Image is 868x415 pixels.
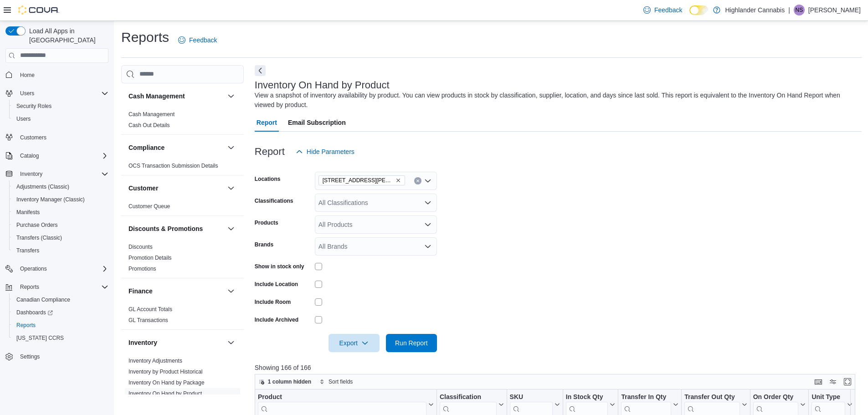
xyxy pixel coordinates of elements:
button: Users [2,87,112,100]
div: Transfer In Qty [621,393,671,401]
span: Inventory by Product Historical [128,368,203,375]
button: Cash Management [226,91,236,102]
span: Export [334,334,374,352]
span: 6301 Stickle Road [318,175,405,185]
button: Operations [16,263,51,274]
div: Compliance [121,160,244,175]
button: Purchase Orders [9,219,112,231]
div: Finance [121,304,244,329]
div: Navneet Singh [794,5,805,15]
label: Brands [255,241,273,248]
h3: Compliance [128,143,164,152]
button: Transfers [9,244,112,257]
div: View a snapshot of inventory availability by product. You can view products in stock by classific... [255,91,857,110]
a: Inventory by Product Historical [128,369,203,375]
button: Reports [2,281,112,293]
button: Inventory [2,168,112,180]
span: Reports [13,320,108,331]
span: Settings [20,353,40,360]
button: Catalog [16,150,42,161]
span: 1 column hidden [268,378,311,385]
span: [STREET_ADDRESS][PERSON_NAME] [323,176,394,185]
span: Feedback [654,5,682,15]
span: Settings [16,351,108,362]
a: Security Roles [13,101,55,112]
button: Home [2,68,112,82]
h1: Reports [121,28,169,46]
span: NS [796,5,803,15]
div: In Stock Qty [566,393,608,401]
a: Home [16,70,38,81]
button: Settings [2,350,112,363]
button: Open list of options [424,221,431,228]
img: Cova [18,5,59,15]
button: Display options [827,376,838,387]
a: GL Transactions [128,317,168,323]
button: [US_STATE] CCRS [9,332,112,344]
button: Compliance [226,142,236,153]
h3: Discounts & Promotions [128,224,203,233]
h3: Cash Management [128,92,185,101]
label: Products [255,219,278,226]
button: Customer [226,183,236,194]
div: SKU [509,393,552,401]
span: Email Subscription [288,113,346,132]
button: Run Report [386,334,437,352]
button: 1 column hidden [255,376,315,387]
button: Sort fields [316,376,356,387]
span: Adjustments (Classic) [16,183,69,190]
span: Transfers (Classic) [13,232,108,243]
a: Inventory Manager (Classic) [13,194,88,205]
a: Transfers [13,245,43,256]
p: [PERSON_NAME] [808,5,861,15]
a: Customer Queue [128,203,170,210]
button: Reports [9,319,112,332]
span: Sort fields [329,378,353,385]
span: GL Account Totals [128,306,172,313]
span: Washington CCRS [13,333,108,343]
button: Users [9,113,112,125]
span: [US_STATE] CCRS [16,334,64,342]
span: Purchase Orders [16,221,58,229]
a: Cash Out Details [128,122,170,128]
span: Hide Parameters [307,147,354,156]
button: Open list of options [424,243,431,250]
span: Customers [16,132,108,143]
span: Home [20,72,35,79]
span: Feedback [189,36,217,45]
a: Promotion Details [128,255,172,261]
button: Users [16,88,38,99]
span: Inventory [16,169,108,179]
a: Dashboards [13,307,56,318]
button: Discounts & Promotions [226,223,236,234]
label: Include Archived [255,316,298,323]
div: Product [258,393,426,401]
span: Reports [16,282,108,292]
span: Customer Queue [128,203,170,210]
a: Transfers (Classic) [13,232,66,243]
span: Inventory On Hand by Product [128,390,202,397]
button: Inventory [226,337,236,348]
div: Classification [440,393,497,401]
label: Include Location [255,281,298,288]
span: Transfers (Classic) [16,234,62,241]
span: Promotions [128,265,156,272]
button: Open list of options [424,177,431,184]
a: [US_STATE] CCRS [13,333,67,343]
a: Settings [16,351,43,362]
a: Canadian Compliance [13,294,74,305]
span: Purchase Orders [13,220,108,231]
a: Inventory On Hand by Product [128,390,202,397]
span: Dashboards [16,309,53,316]
span: Home [16,69,108,81]
a: Reports [13,320,39,331]
button: Transfers (Classic) [9,231,112,244]
button: Finance [128,287,224,296]
h3: Customer [128,184,158,193]
div: Transfer Out Qty [684,393,740,401]
button: Open list of options [424,199,431,206]
a: OCS Transaction Submission Details [128,163,218,169]
button: Canadian Compliance [9,293,112,306]
a: GL Account Totals [128,306,172,313]
button: Hide Parameters [292,143,358,161]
